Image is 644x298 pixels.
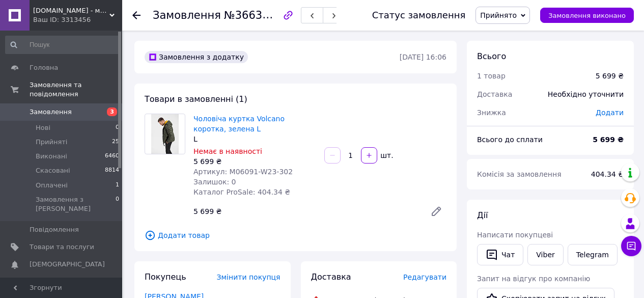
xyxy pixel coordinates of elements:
span: Змінити покупця [217,273,281,281]
div: Замовлення з додатку [145,51,248,63]
span: Прийняті [36,138,67,147]
span: 0 [116,123,119,132]
div: Ваш ID: 3313456 [33,15,122,24]
span: Замовлення [30,107,72,117]
span: Товари в замовленні (1) [145,94,247,104]
span: Прийнято [480,11,517,19]
span: Дії [477,210,488,220]
span: Комісія за замовлення [477,170,562,178]
span: Замовлення [153,9,221,21]
span: 8814 [105,166,119,175]
div: 5 699 ₴ [193,156,316,167]
span: Замовлення та повідомлення [30,80,122,99]
span: Доставка [311,272,351,282]
span: Редагувати [403,273,446,281]
a: Telegram [568,244,618,265]
span: Каталог ProSale: 404.34 ₴ [193,188,290,196]
div: 5 699 ₴ [596,71,624,81]
span: Покупець [145,272,186,282]
button: Чат [477,244,523,265]
span: Артикул: M06091-W23-302 [193,168,293,176]
span: 1 [116,181,119,190]
span: Замовлення виконано [548,12,626,19]
div: Повернутися назад [132,10,141,20]
span: Caswear.store - магазин одягу та взуття [33,6,109,15]
b: 5 699 ₴ [593,136,624,144]
time: [DATE] 16:06 [400,53,446,61]
div: 5 699 ₴ [189,204,422,219]
span: [DEMOGRAPHIC_DATA] [30,260,105,269]
a: Viber [527,244,563,265]
span: Всього [477,51,506,61]
a: Редагувати [426,201,446,222]
span: 1 товар [477,72,506,80]
span: Нові [36,123,50,132]
span: Немає в наявності [193,147,262,155]
span: Доставка [477,90,512,98]
div: шт. [378,150,395,160]
span: Залишок: 0 [193,178,236,186]
span: Замовлення з [PERSON_NAME] [36,195,116,213]
span: Повідомлення [30,225,79,234]
span: 25 [112,138,119,147]
span: Додати [596,109,624,117]
button: Замовлення виконано [540,8,634,23]
span: №366322645 [224,9,296,21]
span: Виконані [36,152,67,161]
a: Чоловіча куртка Volcano коротка, зелена L [193,115,285,133]
button: Чат з покупцем [621,236,641,256]
span: 3 [107,107,117,116]
span: Скасовані [36,166,70,175]
input: Пошук [5,36,120,54]
div: Статус замовлення [372,10,466,20]
span: Товари та послуги [30,242,94,252]
span: Додати товар [145,230,446,241]
img: Чоловіча куртка Volcano коротка, зелена L [151,114,179,154]
span: Знижка [477,109,506,117]
span: Всього до сплати [477,136,543,144]
span: Головна [30,63,58,72]
div: Необхідно уточнити [542,83,630,105]
span: 0 [116,195,119,213]
span: 6460 [105,152,119,161]
span: Оплачені [36,181,68,190]
div: L [193,134,316,144]
span: 404.34 ₴ [591,170,624,178]
span: Запит на відгук про компанію [477,275,590,283]
span: Написати покупцеві [477,231,553,239]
